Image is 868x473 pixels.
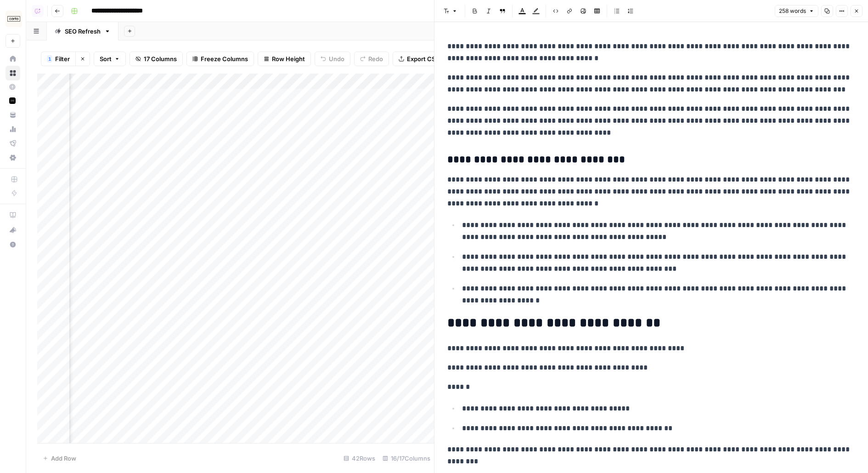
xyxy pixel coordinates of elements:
[379,451,434,466] div: 16/17 Columns
[130,51,183,66] button: 17 Columns
[6,7,20,30] button: Workspace: Carta
[315,51,350,66] button: Undo
[144,54,177,63] span: 17 Columns
[6,237,20,252] button: Help + Support
[94,51,126,66] button: Sort
[55,54,70,63] span: Filter
[6,51,20,66] a: Home
[775,5,818,17] button: 258 words
[6,150,20,165] a: Settings
[258,51,311,66] button: Row Height
[100,54,112,63] span: Sort
[9,97,16,104] img: c35yeiwf0qjehltklbh57st2xhbo
[407,54,440,63] span: Export CSV
[340,451,379,466] div: 42 Rows
[65,27,101,36] div: SEO Refresh
[368,54,383,63] span: Redo
[47,22,118,40] a: SEO Refresh
[41,51,75,66] button: 1Filter
[51,454,76,463] span: Add Row
[186,51,254,66] button: Freeze Columns
[6,136,20,151] a: Flightpath
[48,55,51,63] span: 1
[779,7,806,15] span: 258 words
[329,54,344,63] span: Undo
[6,66,20,80] a: Browse
[47,55,52,63] div: 1
[272,54,305,63] span: Row Height
[201,54,248,63] span: Freeze Columns
[6,223,20,237] div: What's new?
[6,122,20,137] a: Usage
[393,51,445,66] button: Export CSV
[354,51,389,66] button: Redo
[6,11,22,27] img: Carta Logo
[6,208,20,222] a: AirOps Academy
[37,451,82,466] button: Add Row
[6,222,20,237] button: What's new?
[6,108,20,122] a: Your Data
